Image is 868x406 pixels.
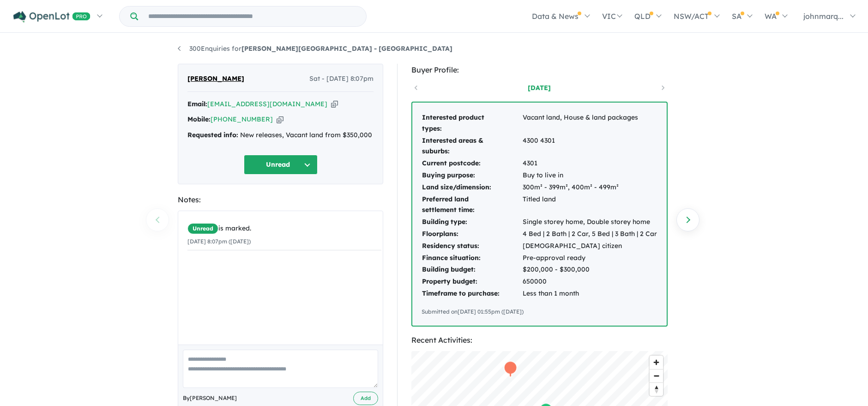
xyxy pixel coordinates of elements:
[187,115,211,123] strong: Mobile:
[650,369,663,382] button: Zoom out
[522,228,657,240] td: 4 Bed | 2 Bath | 2 Car, 5 Bed | 3 Bath | 2 Car
[183,394,237,403] span: By [PERSON_NAME]
[422,288,522,300] td: Timeframe to purchase:
[422,135,522,158] td: Interested areas & suburbs:
[522,288,657,300] td: Less than 1 month
[422,182,522,194] td: Land size/dimension:
[422,240,522,252] td: Residency status:
[353,392,378,405] button: Add
[178,194,383,206] div: Notes:
[187,73,244,85] span: [PERSON_NAME]
[211,115,273,123] a: [PHONE_NUMBER]
[277,115,283,124] button: Copy
[422,158,522,170] td: Current postcode:
[522,170,657,182] td: Buy to live in
[522,216,657,228] td: Single storey home, Double storey home
[422,112,522,135] td: Interested product types:
[244,155,318,175] button: Unread
[522,112,657,135] td: Vacant land, House & land packages
[241,44,452,53] strong: [PERSON_NAME][GEOGRAPHIC_DATA] - [GEOGRAPHIC_DATA]
[309,73,374,85] span: Sat - [DATE] 8:07pm
[522,194,657,217] td: Titled land
[422,252,522,264] td: Finance situation:
[140,6,364,26] input: Try estate name, suburb, builder or developer
[422,194,522,217] td: Preferred land settlement time:
[522,158,657,170] td: 4301
[187,130,374,141] div: New releases, Vacant land from $350,000
[422,170,522,182] td: Buying purpose:
[207,100,327,108] a: [EMAIL_ADDRESS][DOMAIN_NAME]
[422,264,522,276] td: Building budget:
[803,12,844,21] span: johnmarq...
[13,11,90,23] img: Openlot PRO Logo White
[422,276,522,288] td: Property budget:
[422,216,522,228] td: Building type:
[187,223,218,234] span: Unread
[522,264,657,276] td: $200,000 - $300,000
[187,223,381,234] div: is marked.
[504,360,518,377] div: Map marker
[522,135,657,158] td: 4300 4301
[522,240,657,252] td: [DEMOGRAPHIC_DATA] citizen
[522,182,657,194] td: 300m² - 399m², 400m² - 499m²
[522,252,657,264] td: Pre-approval ready
[187,100,207,108] strong: Email:
[650,370,663,382] span: Zoom out
[411,64,668,76] div: Buyer Profile:
[178,44,452,53] a: 300Enquiries for[PERSON_NAME][GEOGRAPHIC_DATA] - [GEOGRAPHIC_DATA]
[650,382,663,396] button: Reset bearing to north
[331,99,338,109] button: Copy
[650,356,663,369] button: Zoom in
[522,276,657,288] td: 650000
[422,228,522,240] td: Floorplans:
[411,334,668,346] div: Recent Activities:
[187,131,238,139] strong: Requested info:
[187,238,251,245] small: [DATE] 8:07pm ([DATE])
[500,83,579,92] a: [DATE]
[178,43,690,55] nav: breadcrumb
[422,307,657,316] div: Submitted on [DATE] 01:55pm ([DATE])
